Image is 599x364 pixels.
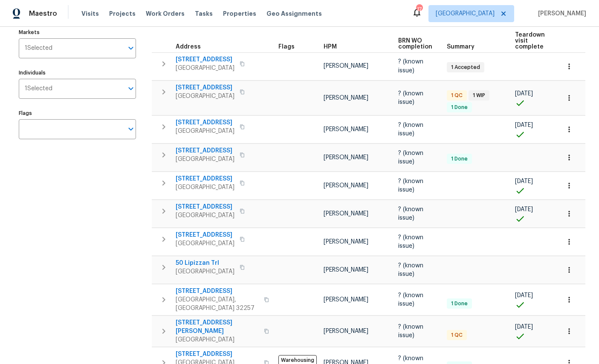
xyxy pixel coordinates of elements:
[448,92,466,99] span: 1 QC
[25,85,52,92] span: 1 Selected
[223,9,256,18] span: Properties
[176,44,201,50] span: Address
[109,9,136,18] span: Projects
[398,324,423,338] span: ? (known issue)
[195,11,213,17] span: Tasks
[416,5,422,14] div: 17
[398,122,423,137] span: ? (known issue)
[398,235,423,249] span: ? (known issue)
[176,146,234,155] span: [STREET_ADDRESS]
[515,206,533,212] span: [DATE]
[398,59,423,73] span: ? (known issue)
[324,328,368,334] span: [PERSON_NAME]
[515,292,533,298] span: [DATE]
[176,231,234,239] span: [STREET_ADDRESS]
[324,95,368,101] span: [PERSON_NAME]
[398,91,423,105] span: ? (known issue)
[515,91,533,97] span: [DATE]
[176,259,234,267] span: 50 Lipizzan Trl
[176,295,259,312] span: [GEOGRAPHIC_DATA], [GEOGRAPHIC_DATA] 32257
[436,9,495,18] span: [GEOGRAPHIC_DATA]
[448,64,483,71] span: 1 Accepted
[278,44,295,50] span: Flags
[324,297,368,303] span: [PERSON_NAME]
[398,38,432,50] span: BRN WO completion
[266,9,322,18] span: Geo Assignments
[125,83,137,95] button: Open
[448,332,466,339] span: 1 QC
[125,42,137,54] button: Open
[176,335,259,344] span: [GEOGRAPHIC_DATA]
[176,239,234,248] span: [GEOGRAPHIC_DATA]
[324,239,368,245] span: [PERSON_NAME]
[324,63,368,69] span: [PERSON_NAME]
[398,263,423,277] span: ? (known issue)
[176,127,234,135] span: [GEOGRAPHIC_DATA]
[176,175,234,183] span: [STREET_ADDRESS]
[324,211,368,217] span: [PERSON_NAME]
[515,178,533,184] span: [DATE]
[398,150,423,165] span: ? (known issue)
[176,83,234,92] span: [STREET_ADDRESS]
[324,44,337,50] span: HPM
[19,30,136,35] label: Markets
[447,44,475,50] span: Summary
[125,123,137,135] button: Open
[176,350,259,358] span: [STREET_ADDRESS]
[324,183,368,189] span: [PERSON_NAME]
[515,122,533,128] span: [DATE]
[176,64,234,72] span: [GEOGRAPHIC_DATA]
[324,267,368,273] span: [PERSON_NAME]
[448,104,471,111] span: 1 Done
[176,118,234,127] span: [STREET_ADDRESS]
[324,155,368,161] span: [PERSON_NAME]
[19,111,136,116] label: Flags
[81,9,99,18] span: Visits
[398,206,423,221] span: ? (known issue)
[469,92,489,99] span: 1 WIP
[19,70,136,75] label: Individuals
[324,126,368,132] span: [PERSON_NAME]
[398,178,423,193] span: ? (known issue)
[176,318,259,335] span: [STREET_ADDRESS][PERSON_NAME]
[448,155,471,163] span: 1 Done
[29,9,57,18] span: Maestro
[176,267,234,276] span: [GEOGRAPHIC_DATA]
[398,292,423,307] span: ? (known issue)
[515,324,533,330] span: [DATE]
[176,155,234,163] span: [GEOGRAPHIC_DATA]
[176,203,234,211] span: [STREET_ADDRESS]
[448,300,471,307] span: 1 Done
[25,45,52,52] span: 1 Selected
[146,9,185,18] span: Work Orders
[176,211,234,220] span: [GEOGRAPHIC_DATA]
[176,287,259,295] span: [STREET_ADDRESS]
[176,183,234,192] span: [GEOGRAPHIC_DATA]
[535,9,586,18] span: [PERSON_NAME]
[515,32,545,50] span: Teardown visit complete
[176,55,234,64] span: [STREET_ADDRESS]
[176,92,234,100] span: [GEOGRAPHIC_DATA]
